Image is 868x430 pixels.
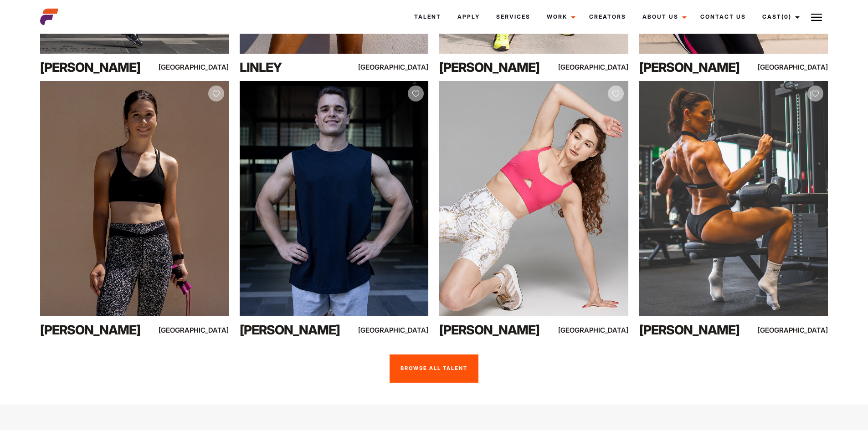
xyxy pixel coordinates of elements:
a: About Us [634,5,692,29]
img: cropped-aefm-brand-fav-22-square.png [40,8,58,26]
div: [PERSON_NAME] [240,321,353,339]
a: Contact Us [692,5,754,29]
a: Apply [449,5,488,29]
div: [PERSON_NAME] [40,58,153,76]
div: [PERSON_NAME] [439,321,552,339]
a: Work [539,5,581,29]
div: [GEOGRAPHIC_DATA] [172,324,229,336]
a: Cast(0) [754,5,805,29]
div: Linley [240,58,353,76]
a: Services [488,5,539,29]
div: [PERSON_NAME] [639,58,752,76]
img: Burger icon [811,12,822,23]
div: [GEOGRAPHIC_DATA] [771,61,828,73]
div: [PERSON_NAME] [40,321,153,339]
div: [GEOGRAPHIC_DATA] [571,324,628,336]
div: [GEOGRAPHIC_DATA] [372,61,428,73]
div: [PERSON_NAME] [439,58,552,76]
div: [PERSON_NAME] [639,321,752,339]
div: [GEOGRAPHIC_DATA] [771,324,828,336]
a: Talent [406,5,449,29]
a: Browse all talent [390,354,478,383]
div: [GEOGRAPHIC_DATA] [172,61,229,73]
a: Creators [581,5,634,29]
span: (0) [781,13,791,20]
div: [GEOGRAPHIC_DATA] [372,324,428,336]
div: [GEOGRAPHIC_DATA] [571,61,628,73]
